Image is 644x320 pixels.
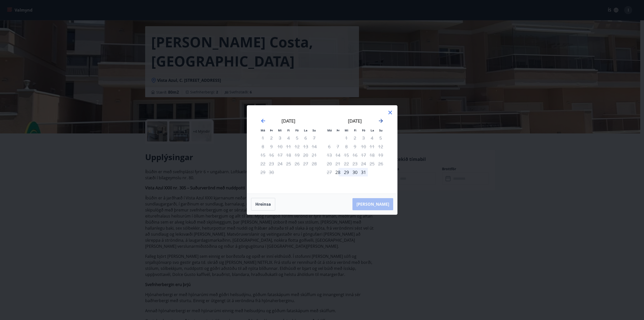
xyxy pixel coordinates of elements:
small: Su [379,128,383,132]
small: Fi [287,128,290,132]
td: Not available. mánudagur, 22. september 2025 [259,159,267,168]
td: Not available. fimmtudagur, 4. september 2025 [284,134,293,142]
td: Not available. þriðjudagur, 30. september 2025 [267,168,276,176]
td: Not available. þriðjudagur, 21. október 2025 [334,159,342,168]
div: Move backward to switch to the previous month. [260,118,266,124]
small: Þr [270,128,273,132]
td: Not available. sunnudagur, 12. október 2025 [376,142,385,151]
td: Not available. sunnudagur, 21. september 2025 [310,151,318,159]
strong: [DATE] [348,118,362,124]
td: Not available. föstudagur, 24. október 2025 [359,159,368,168]
small: Fö [362,128,365,132]
td: Not available. laugardagur, 18. október 2025 [368,151,376,159]
td: Not available. fimmtudagur, 2. október 2025 [351,134,359,142]
td: Not available. þriðjudagur, 7. október 2025 [334,142,342,151]
small: Fö [295,128,299,132]
td: Not available. sunnudagur, 14. september 2025 [310,142,318,151]
td: Not available. mánudagur, 1. september 2025 [259,134,267,142]
td: Not available. laugardagur, 13. september 2025 [301,142,310,151]
td: Not available. miðvikudagur, 3. september 2025 [276,134,284,142]
td: Not available. miðvikudagur, 8. október 2025 [342,142,351,151]
small: Mi [345,128,348,132]
td: Not available. laugardagur, 4. október 2025 [368,134,376,142]
div: 31 [359,168,368,176]
td: Not available. laugardagur, 25. október 2025 [368,159,376,168]
small: Fi [354,128,356,132]
td: Not available. fimmtudagur, 23. október 2025 [351,159,359,168]
td: Not available. mánudagur, 15. september 2025 [259,151,267,159]
td: Choose miðvikudagur, 29. október 2025 as your check-in date. It’s available. [342,168,351,176]
td: Not available. miðvikudagur, 1. október 2025 [342,134,351,142]
td: Not available. þriðjudagur, 14. október 2025 [334,151,342,159]
td: Not available. fimmtudagur, 25. september 2025 [284,159,293,168]
td: Not available. miðvikudagur, 22. október 2025 [342,159,351,168]
small: La [304,128,307,132]
small: La [371,128,374,132]
td: Not available. þriðjudagur, 23. september 2025 [267,159,276,168]
td: Not available. mánudagur, 8. september 2025 [259,142,267,151]
td: Not available. mánudagur, 6. október 2025 [325,142,334,151]
td: Not available. mánudagur, 27. október 2025 [325,168,334,176]
strong: [DATE] [281,118,295,124]
button: Hreinsa [251,198,275,210]
td: Not available. laugardagur, 27. september 2025 [301,159,310,168]
td: Not available. sunnudagur, 5. október 2025 [376,134,385,142]
td: Not available. mánudagur, 20. október 2025 [325,159,334,168]
td: Not available. laugardagur, 11. október 2025 [368,142,376,151]
td: Not available. föstudagur, 17. október 2025 [359,151,368,159]
div: Aðeins innritun í boði [334,168,342,176]
small: Má [261,128,265,132]
td: Not available. föstudagur, 10. október 2025 [359,142,368,151]
small: Su [312,128,316,132]
td: Choose föstudagur, 31. október 2025 as your check-in date. It’s available. [359,168,368,176]
div: Move forward to switch to the next month. [378,118,384,124]
td: Not available. fimmtudagur, 18. september 2025 [284,151,293,159]
div: 29 [342,168,351,176]
td: Not available. föstudagur, 26. september 2025 [293,159,301,168]
td: Not available. miðvikudagur, 17. september 2025 [276,151,284,159]
td: Not available. sunnudagur, 19. október 2025 [376,151,385,159]
td: Not available. fimmtudagur, 11. september 2025 [284,142,293,151]
td: Not available. mánudagur, 13. október 2025 [325,151,334,159]
td: Not available. miðvikudagur, 15. október 2025 [342,151,351,159]
td: Not available. miðvikudagur, 10. september 2025 [276,142,284,151]
td: Not available. þriðjudagur, 16. september 2025 [267,151,276,159]
td: Not available. þriðjudagur, 9. september 2025 [267,142,276,151]
td: Not available. föstudagur, 5. september 2025 [293,134,301,142]
td: Not available. laugardagur, 6. september 2025 [301,134,310,142]
td: Not available. sunnudagur, 7. september 2025 [310,134,318,142]
small: Má [327,128,332,132]
td: Choose þriðjudagur, 28. október 2025 as your check-in date. It’s available. [334,168,342,176]
td: Choose fimmtudagur, 30. október 2025 as your check-in date. It’s available. [351,168,359,176]
td: Not available. fimmtudagur, 16. október 2025 [351,151,359,159]
td: Not available. föstudagur, 12. september 2025 [293,142,301,151]
small: Þr [337,128,340,132]
td: Not available. föstudagur, 3. október 2025 [359,134,368,142]
td: Not available. sunnudagur, 28. september 2025 [310,159,318,168]
small: Mi [278,128,282,132]
td: Not available. mánudagur, 29. september 2025 [259,168,267,176]
div: 30 [351,168,359,176]
div: Calendar [253,112,391,188]
td: Not available. miðvikudagur, 24. september 2025 [276,159,284,168]
td: Not available. fimmtudagur, 9. október 2025 [351,142,359,151]
td: Not available. þriðjudagur, 2. september 2025 [267,134,276,142]
td: Not available. sunnudagur, 26. október 2025 [376,159,385,168]
td: Not available. laugardagur, 20. september 2025 [301,151,310,159]
td: Not available. föstudagur, 19. september 2025 [293,151,301,159]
